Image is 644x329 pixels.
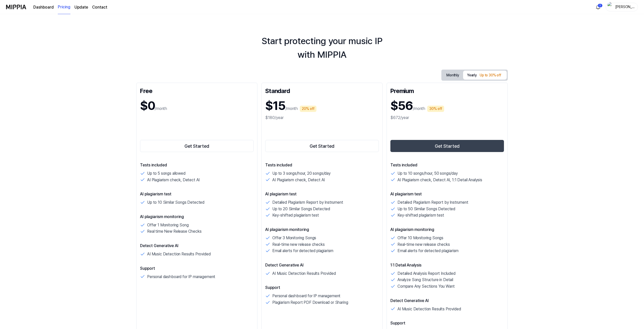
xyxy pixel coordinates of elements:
[140,140,254,152] button: Get Started
[463,71,507,80] button: Yearly
[140,86,254,95] div: Free
[390,320,504,326] p: Support
[140,265,254,272] p: Support
[397,170,458,177] p: Up to 10 songs/hour, 50 songs/day
[390,140,504,152] button: Get Started
[147,228,202,235] p: Real time New Release Checks
[265,140,379,152] button: Get Started
[272,199,343,206] p: Detailed Plagiarism Report by Instrument
[413,106,425,112] p: /month
[147,274,215,280] p: Personal dashboard for IP management
[390,97,413,115] h1: $56
[147,199,204,206] p: Up to 10 Similar Songs Detected
[147,251,210,257] p: AI Music Detection Results Provided
[397,235,443,241] p: Offer 10 Monitoring Songs
[155,106,167,112] p: /month
[390,298,504,304] p: Detect Generative AI
[58,0,70,14] a: Pricing
[272,177,325,183] p: AI Plagiarism check, Detect AI
[272,206,330,212] p: Up to 20 Similar Songs Detected
[265,86,379,95] div: Standard
[397,248,459,254] p: Email alerts for detected plagiarism
[607,2,613,12] img: profile
[615,4,635,10] div: [PERSON_NAME]
[272,170,331,177] p: Up to 3 songs/hour, 20 songs/day
[390,115,504,121] div: $672/year
[265,191,379,197] p: AI plagiarism test
[140,191,254,197] p: AI plagiarism test
[397,283,454,290] p: Compare Any Sections You Want
[390,139,504,153] a: Get Started
[140,97,155,115] h1: $0
[594,3,602,11] button: 알림1
[272,212,319,219] p: Key-shifted plagiarism test
[397,241,450,248] p: Real-time new release checks
[397,177,482,183] p: AI Plagiarism check, Detect AI, 1:1 Detail Analysis
[265,97,285,115] h1: $15
[390,191,504,197] p: AI plagiarism test
[147,222,189,228] p: Offer 1 Monitoring Song
[390,162,504,168] p: Tests included
[265,139,379,153] a: Get Started
[598,4,603,8] div: 1
[442,71,463,80] button: Monthly
[390,86,504,95] div: Premium
[33,4,54,10] a: Dashboard
[397,212,444,219] p: Key-shifted plagiarism test
[478,72,503,79] div: Up to 30% off
[140,214,254,220] p: AI plagiarism monitoring
[147,177,200,183] p: AI Plagiarism check, Detect AI
[265,285,379,291] p: Support
[595,4,601,10] img: 알림
[140,139,254,153] a: Get Started
[606,3,638,11] button: profile[PERSON_NAME]
[140,243,254,249] p: Detect Generative AI
[272,235,316,241] p: Offer 3 Monitoring Songs
[265,227,379,233] p: AI plagiarism monitoring
[265,262,379,268] p: Detect Generative AI
[397,199,468,206] p: Detailed Plagiarism Report by Instrument
[272,248,333,254] p: Email alerts for detected plagiarism
[390,227,504,233] p: AI plagiarism monitoring
[300,106,316,112] div: 20% off
[272,293,340,299] p: Personal dashboard for IP management
[397,270,455,277] p: Detailed Analysis Report Included
[265,115,379,121] div: $180/year
[397,206,455,212] p: Up to 50 Similar Songs Detected
[397,306,461,312] p: AI Music Detection Results Provided
[92,4,107,10] a: Contact
[285,106,298,112] p: /month
[272,299,348,306] p: Plagiarism Report PDF Download or Sharing
[272,241,325,248] p: Real-time new release checks
[265,162,379,168] p: Tests included
[272,270,336,277] p: AI Music Detection Results Provided
[390,262,504,268] p: 1:1 Detail Analysis
[427,106,444,112] div: 30% off
[147,170,185,177] p: Up to 5 songs allowed
[74,4,88,10] a: Update
[140,162,254,168] p: Tests included
[397,277,453,283] p: Analyze Song Structure in Detail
